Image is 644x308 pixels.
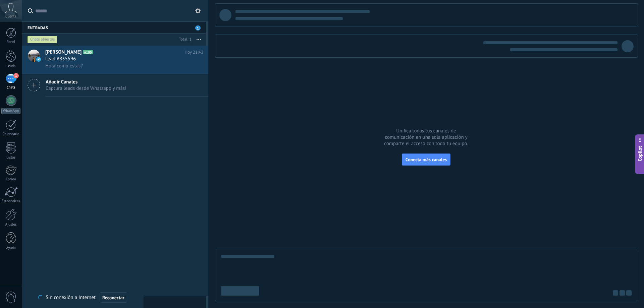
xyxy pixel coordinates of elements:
[1,156,21,160] div: Listas
[637,146,643,161] span: Copilot
[38,292,127,303] div: Sin conexión a Internet
[402,153,450,166] button: Conecta más canales
[192,34,206,46] button: Más
[28,36,57,44] div: Chats abiertos
[1,246,21,250] div: Ayuda
[1,199,21,203] div: Estadísticas
[176,36,192,43] div: Total: 1
[13,73,19,78] span: 1
[46,85,126,91] span: Captura leads desde Whatsapp y más!
[5,14,16,19] span: Cuenta
[1,85,21,90] div: Chats
[45,56,76,62] span: Lead #835596
[1,108,20,114] div: WhatsApp
[1,40,21,44] div: Panel
[83,50,93,54] span: A100
[1,132,21,136] div: Calendario
[46,79,126,85] span: Añadir Canales
[184,49,203,56] span: Hoy 21:43
[36,57,41,62] img: icon
[1,64,21,68] div: Leads
[22,21,206,34] div: Entradas
[1,223,21,227] div: Ajustes
[45,49,82,56] span: [PERSON_NAME]
[100,292,127,303] button: Reconectar
[22,46,208,74] a: avataricon[PERSON_NAME]A100Hoy 21:43Lead #835596Hola como estas?
[406,157,447,163] span: Conecta más canales
[45,63,83,69] span: Hola como estas?
[195,25,201,30] span: 1
[102,295,124,300] span: Reconectar
[1,177,21,182] div: Correo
